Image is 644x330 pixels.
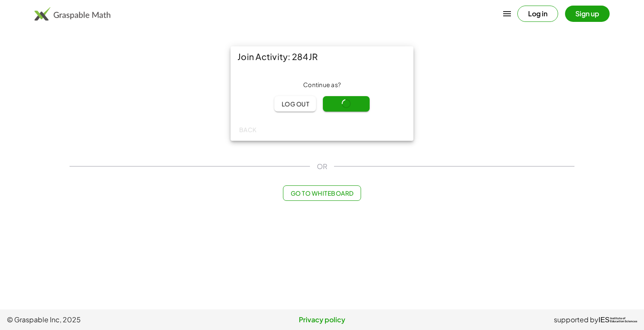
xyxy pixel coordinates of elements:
[598,315,637,325] a: IESInstitute ofEducation Sciences
[517,6,558,22] button: Log in
[281,100,309,108] span: Log out
[217,315,427,325] a: Privacy policy
[237,81,407,89] div: Continue as ?
[565,6,610,22] button: Sign up
[274,96,316,112] button: Log out
[283,185,361,201] button: Go to Whiteboard
[554,315,598,325] span: supported by
[598,316,610,324] span: IES
[231,46,413,67] div: Join Activity: 284JR
[610,317,637,323] span: Institute of Education Sciences
[317,161,327,172] span: OR
[7,315,217,325] span: © Graspable Inc, 2025
[290,189,353,197] span: Go to Whiteboard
